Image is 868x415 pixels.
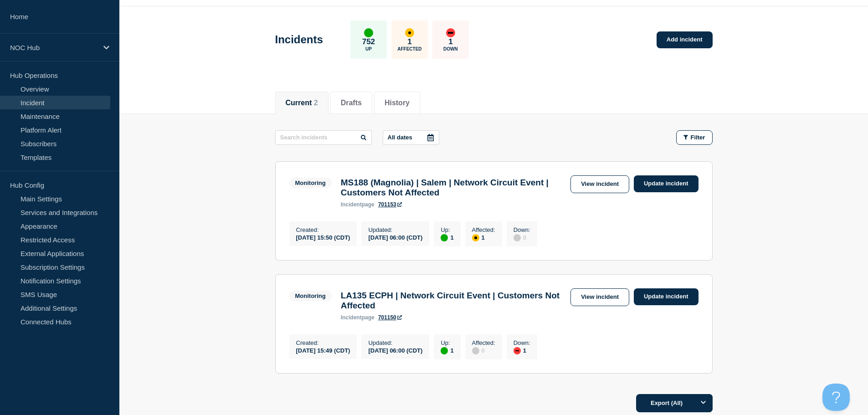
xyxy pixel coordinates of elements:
[289,178,332,188] span: Monitoring
[378,314,402,321] a: 701150
[472,346,495,354] div: 0
[570,288,629,306] a: View incident
[296,339,350,346] p: Created :
[514,339,530,346] p: Down :
[472,226,495,233] p: Affected :
[441,226,453,233] p: Up :
[441,234,448,241] div: up
[10,44,98,51] p: NOC Hub
[570,175,629,193] a: View incident
[634,175,699,192] a: Update incident
[368,339,422,346] p: Updated :
[822,384,850,411] iframe: Help Scout Beacon - Open
[341,201,362,208] span: incident
[472,233,495,241] div: 1
[407,37,411,46] p: 1
[314,99,318,107] span: 2
[275,33,323,46] h1: Incidents
[446,28,455,37] div: down
[341,291,566,311] h3: LA135 ECPH | Network Circuit Event | Customers Not Affected
[691,134,705,141] span: Filter
[341,314,362,321] span: incident
[362,37,375,46] p: 752
[378,201,402,208] a: 701153
[472,347,479,354] div: disabled
[388,134,412,141] p: All dates
[341,201,375,208] p: page
[441,339,453,346] p: Up :
[385,99,410,107] button: History
[286,99,318,107] button: Current 2
[514,226,530,233] p: Down :
[296,226,350,233] p: Created :
[296,346,350,354] div: [DATE] 15:49 (CDT)
[405,28,414,37] div: affected
[365,46,372,51] p: Up
[368,346,422,354] div: [DATE] 06:00 (CDT)
[694,394,713,412] button: Options
[275,130,372,145] input: Search incidents
[296,233,350,241] div: [DATE] 15:50 (CDT)
[514,233,530,241] div: 0
[341,314,375,321] p: page
[397,46,421,51] p: Affected
[636,394,713,412] button: Export (All)
[443,46,458,51] p: Down
[383,130,439,145] button: All dates
[341,178,566,198] h3: MS188 (Magnolia) | Salem | Network Circuit Event | Customers Not Affected
[472,234,479,241] div: affected
[441,347,448,354] div: up
[441,233,453,241] div: 1
[514,234,521,241] div: disabled
[448,37,452,46] p: 1
[441,346,453,354] div: 1
[634,288,699,305] a: Update incident
[368,226,422,233] p: Updated :
[289,291,332,301] span: Monitoring
[368,233,422,241] div: [DATE] 06:00 (CDT)
[676,130,713,145] button: Filter
[514,347,521,354] div: down
[472,339,495,346] p: Affected :
[341,99,362,107] button: Drafts
[657,31,713,48] a: Add incident
[364,28,373,37] div: up
[514,346,530,354] div: 1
